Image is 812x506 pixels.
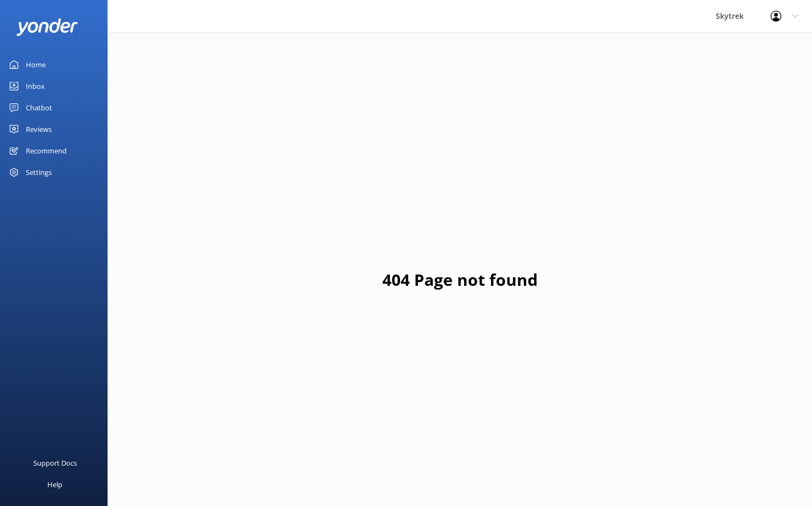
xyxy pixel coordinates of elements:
[26,161,52,183] div: Settings
[26,140,67,161] div: Recommend
[26,75,45,97] div: Inbox
[33,452,77,474] div: Support Docs
[382,267,538,293] h1: 404 Page not found
[26,54,46,75] div: Home
[16,18,78,36] img: yonder-white-logo.png
[26,118,52,140] div: Reviews
[26,97,52,118] div: Chatbot
[47,474,62,495] div: Help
